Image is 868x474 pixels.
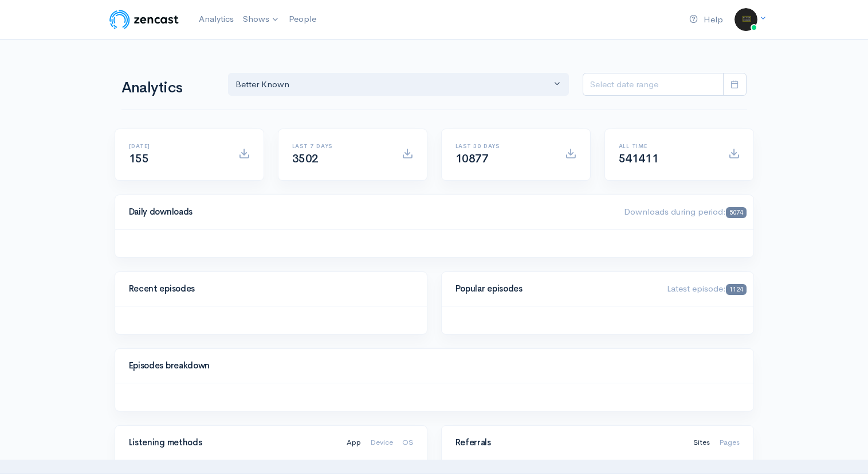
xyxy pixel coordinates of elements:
[370,425,393,460] a: Device
[129,143,225,149] h6: [DATE]
[619,143,714,149] h6: All time
[129,284,406,294] h4: Recent episodes
[284,7,321,32] a: People
[455,151,489,166] span: 10877
[108,8,180,31] img: ZenCast Logo
[455,284,654,294] h4: Popular episodes
[129,361,733,371] h4: Episodes breakdown
[292,151,319,166] span: 3502
[667,283,746,294] span: Latest episode:
[624,206,746,217] span: Downloads during period:
[129,438,333,448] h4: Listening methods
[238,7,284,32] a: Shows
[402,425,413,460] a: OS
[129,151,149,166] span: 155
[719,425,740,460] a: Pages
[347,425,361,460] a: App
[129,207,611,217] h4: Daily downloads
[292,143,388,149] h6: Last 7 days
[228,73,569,96] button: Better Known
[726,284,746,295] span: 1124
[194,7,238,32] a: Analytics
[685,7,728,32] a: Help
[235,78,552,91] div: Better Known
[455,143,551,149] h6: Last 30 days
[619,151,659,166] span: 541411
[735,8,757,31] img: ...
[121,80,214,96] h1: Analytics
[455,438,680,448] h4: Referrals
[726,207,746,218] span: 5074
[583,73,724,96] input: analytics date range selector
[693,425,710,460] a: Sites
